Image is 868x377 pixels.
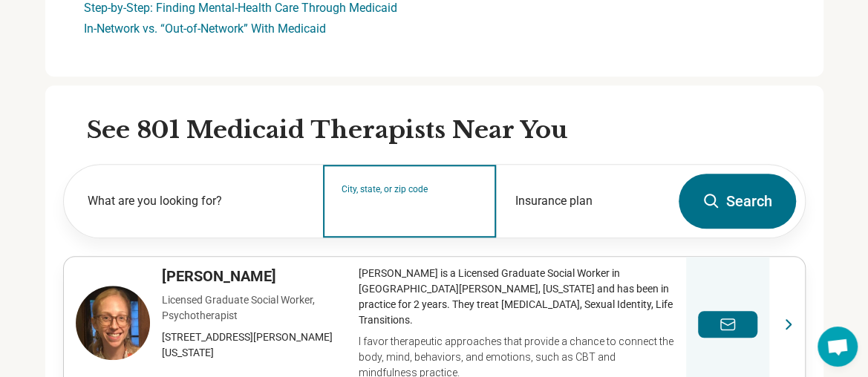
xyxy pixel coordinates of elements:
[88,192,306,210] label: What are you looking for?
[818,327,858,367] div: Open chat
[679,174,796,229] button: Search
[84,1,397,15] a: Step-by-Step: Finding Mental-Health Care Through Medicaid
[698,311,757,338] button: Send a message
[87,115,806,146] h2: See 801 Medicaid Therapists Near You
[84,22,326,36] a: In-Network vs. “Out-of-Network” With Medicaid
